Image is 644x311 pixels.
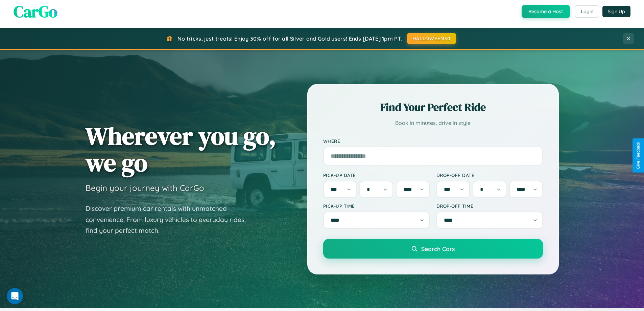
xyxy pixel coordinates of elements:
label: Pick-up Date [323,172,430,178]
label: Pick-up Time [323,203,430,209]
h2: Find Your Perfect Ride [323,100,543,115]
span: Search Cars [421,245,455,252]
iframe: Intercom live chat [7,288,23,304]
button: Search Cars [323,239,543,259]
label: Drop-off Time [436,203,543,209]
button: HALLOWEEN30 [407,33,456,44]
h3: Begin your journey with CarGo [86,183,204,193]
label: Drop-off Date [436,172,543,178]
button: Login [575,5,599,18]
h1: Wherever you go, we go [86,123,276,176]
button: Sign Up [602,6,630,17]
span: CarGo [14,0,57,23]
div: Give Feedback [636,142,641,169]
label: Where [323,138,543,144]
p: Book in minutes, drive in style [323,118,543,128]
span: No tricks, just treats! Enjoy 30% off for all Silver and Gold users! Ends [DATE] 1pm PT. [177,35,402,42]
button: Become a Host [522,5,570,18]
p: Discover premium car rentals with unmatched convenience. From luxury vehicles to everyday rides, ... [86,203,255,236]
